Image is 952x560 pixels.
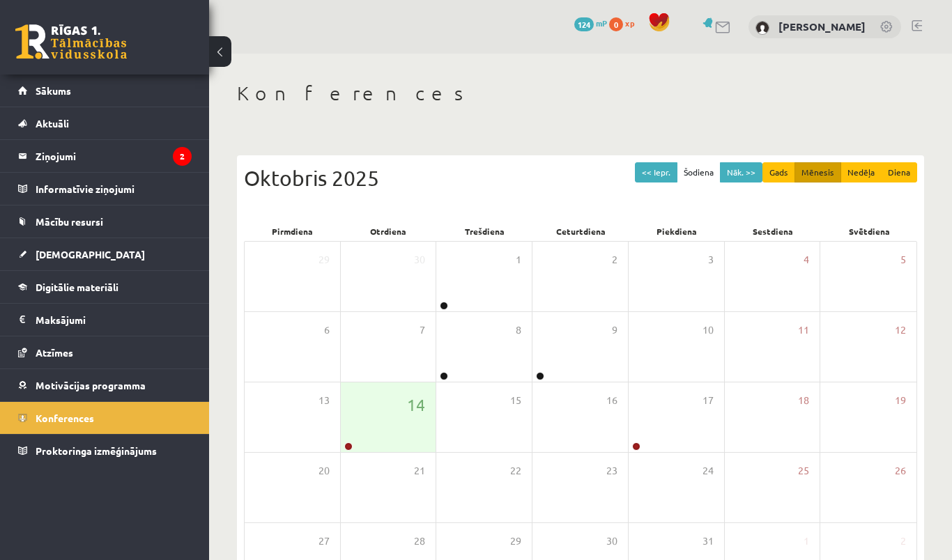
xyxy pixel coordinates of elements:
div: Oktobris 2025 [244,162,917,194]
span: 22 [510,463,521,479]
span: 23 [606,463,617,479]
span: 14 [407,393,425,417]
span: 24 [703,463,714,479]
a: Proktoringa izmēģinājums [18,435,192,467]
a: 124 mP [574,17,607,29]
span: Mācību resursi [36,215,103,228]
a: Konferences [18,402,192,434]
span: Sākums [36,84,71,97]
span: 1 [804,534,809,549]
span: 13 [318,393,330,408]
div: Svētdiena [821,221,917,241]
a: Informatīvie ziņojumi [18,173,192,205]
a: Ziņojumi2 [18,140,192,172]
span: 2 [612,252,617,267]
a: [PERSON_NAME] [778,20,866,33]
a: Sākums [18,75,192,107]
span: 15 [510,393,521,408]
div: Trešdiena [436,221,532,241]
span: 2 [900,534,906,549]
span: 8 [516,322,521,338]
a: Atzīmes [18,336,192,368]
legend: Maksājumi [36,304,192,336]
span: 0 [609,17,623,31]
a: [DEMOGRAPHIC_DATA] [18,238,192,270]
i: 2 [173,147,192,166]
span: Konferences [36,412,94,424]
span: 26 [895,463,906,479]
span: mP [596,17,607,29]
span: 7 [420,322,425,338]
div: Otrdiena [340,221,436,241]
button: Nāk. >> [720,162,762,182]
a: Digitālie materiāli [18,271,192,303]
span: xp [625,17,634,29]
h1: Konferences [237,81,924,105]
button: Šodiena [677,162,721,182]
span: Aktuāli [36,117,69,130]
span: 17 [703,393,714,408]
span: 25 [798,463,809,479]
button: Gads [762,162,795,182]
span: 29 [318,252,330,267]
a: 0 xp [609,17,641,29]
span: 6 [324,322,330,338]
span: 124 [574,17,594,31]
span: Atzīmes [36,346,73,359]
div: Piekdiena [629,221,725,241]
span: 19 [895,393,906,408]
a: Aktuāli [18,107,192,139]
span: Proktoringa izmēģinājums [36,444,157,457]
span: 16 [606,393,617,408]
a: Motivācijas programma [18,369,192,401]
span: 4 [804,252,809,267]
span: Motivācijas programma [36,379,146,391]
a: Rīgas 1. Tālmācības vidusskola [15,24,127,59]
legend: Ziņojumi [36,140,192,172]
span: 1 [516,252,521,267]
legend: Informatīvie ziņojumi [36,173,192,205]
span: 30 [414,252,425,267]
span: 20 [318,463,330,479]
span: 5 [900,252,906,267]
a: Maksājumi [18,304,192,336]
button: << Iepr. [635,162,677,182]
span: Digitālie materiāli [36,281,118,293]
button: Mēnesis [794,162,841,182]
span: 29 [510,534,521,549]
span: 3 [708,252,714,267]
span: 31 [703,534,714,549]
span: 11 [798,322,809,338]
span: 30 [606,534,617,549]
span: 18 [798,393,809,408]
button: Nedēļa [840,162,882,182]
span: 10 [703,322,714,338]
span: 12 [895,322,906,338]
span: 9 [612,322,617,338]
img: Anastasiia Chetina [755,21,769,35]
span: 27 [318,534,330,549]
button: Diena [881,162,917,182]
div: Pirmdiena [244,221,340,241]
span: [DEMOGRAPHIC_DATA] [36,248,145,260]
div: Sestdiena [725,221,821,241]
div: Ceturtdiena [532,221,629,241]
span: 21 [414,463,425,479]
a: Mācību resursi [18,205,192,238]
span: 28 [414,534,425,549]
